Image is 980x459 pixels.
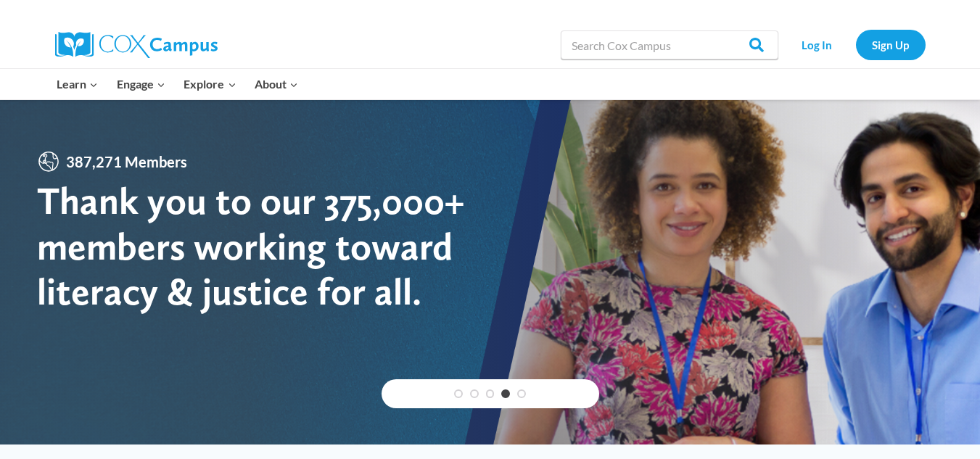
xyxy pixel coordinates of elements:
input: Search Cox Campus [561,30,778,59]
div: Thank you to our 375,000+ members working toward literacy & justice for all. [37,178,490,314]
span: Explore [184,75,236,94]
span: About [255,75,298,94]
a: Log In [786,30,849,59]
span: 387,271 Members [60,150,193,173]
a: Sign Up [856,30,926,59]
nav: Primary Navigation [48,69,308,99]
a: 4 [501,389,510,398]
img: Cox Campus [55,32,218,58]
a: 1 [454,389,463,398]
span: Engage [117,75,165,94]
span: Learn [57,75,98,94]
a: 2 [470,389,479,398]
nav: Secondary Navigation [786,30,926,59]
a: 3 [486,389,495,398]
a: 5 [517,389,526,398]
